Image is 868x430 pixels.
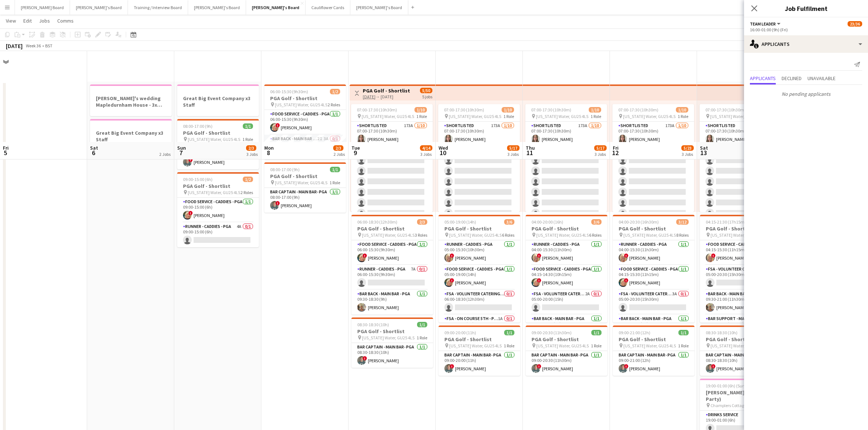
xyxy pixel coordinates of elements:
[613,215,694,323] app-job-card: 04:00-20:30 (16h30m)3/12PGA Golf - Shortlist [US_STATE] Water, GU25 4LS8 RolesRunner - Caddies - ...
[711,253,716,258] span: !
[676,232,689,238] span: 8 Roles
[439,240,520,265] app-card-role: Runner - Caddies - PGA1/105:00-15:30 (10h30m)![PERSON_NAME]
[417,219,427,225] span: 2/3
[305,0,350,15] button: Cauliflower Cards
[439,215,520,323] app-job-card: 05:00-19:00 (14h)3/6PGA Golf - Shortlist [US_STATE] Water, GU25 4LS6 RolesRunner - Caddies - PGA1...
[618,107,658,113] span: 07:00-17:30 (10h30m)
[526,240,607,265] app-card-role: Runner - Caddies - PGA1/104:00-15:30 (11h30m)![PERSON_NAME]
[270,89,308,94] span: 06:00-15:30 (9h30m)
[351,317,433,368] app-job-card: 08:30-18:30 (10h)1/1PGA Golf - Shortlist [US_STATE] Water, GU25 4LS1 RoleBar Captain - Main Bar- ...
[351,225,433,232] h3: PGA Golf - Shortlist
[612,122,694,241] app-card-role: Shortlisted173A1/1007:00-17:30 (10h30m)[PERSON_NAME]
[177,95,259,108] h3: Great Big Event Company x3 Staff
[711,364,716,368] span: !
[536,343,589,348] span: [US_STATE] Water, GU25 4LS
[444,107,484,113] span: 07:00-17:30 (10h30m)
[414,107,427,113] span: 1/10
[420,151,432,157] div: 3 Jobs
[502,107,514,113] span: 1/10
[351,104,433,212] div: 07:00-17:30 (10h30m)1/10 [US_STATE] Water, GU25 4LS1 RoleShortlisted173A1/1007:00-17:30 (10h30m)[...
[744,35,868,53] div: Applicants
[591,343,602,348] span: 1 Role
[700,389,782,402] h3: [PERSON_NAME] (Private Party)
[705,107,746,113] span: 07:00-17:30 (10h30m)
[613,240,694,265] app-card-role: Runner - Caddies - PGA1/104:00-15:30 (11h30m)![PERSON_NAME]
[24,43,42,48] span: Week 36
[591,219,602,225] span: 3/6
[450,278,454,283] span: !
[276,201,280,205] span: !
[177,84,259,116] app-job-card: Great Big Event Company x3 Staff
[362,232,414,238] span: [US_STATE] Water, GU25 4LS
[3,145,9,151] span: Fri
[6,42,23,50] div: [DATE]
[526,315,607,339] app-card-role: Bar Back - Main Bar - PGA1/109:30-15:30 (6h)
[438,122,520,241] app-card-role: Shortlisted173A1/1007:00-17:30 (10h30m)[PERSON_NAME]
[54,16,77,25] a: Comms
[624,253,628,258] span: !
[504,330,514,335] span: 1/1
[526,351,607,376] app-card-role: Bar Captain - Main Bar- PGA1/109:00-20:30 (11h30m)![PERSON_NAME]
[264,173,346,180] h3: PGA Golf - Shortlist
[439,265,520,290] app-card-role: Food Service - Caddies - PGA1/105:00-19:00 (14h)![PERSON_NAME]
[700,122,781,241] app-card-role: Shortlisted173A1/1007:00-17:30 (10h30m)[PERSON_NAME]
[700,336,782,343] h3: PGA Golf - Shortlist
[613,290,694,315] app-card-role: FSA - Volunteer Catering - PGA3A0/105:00-20:30 (15h30m)
[700,225,782,232] h3: PGA Golf - Shortlist
[595,151,606,157] div: 3 Jobs
[20,16,35,25] a: Edit
[613,326,694,376] div: 09:00-21:00 (12h)1/1PGA Golf - Shortlist [US_STATE] Water, GU25 4LS1 RoleBar Captain - Main Bar- ...
[619,330,650,335] span: 09:00-21:00 (12h)
[699,149,708,157] span: 13
[700,265,782,290] app-card-role: FSA - Volunteer Catering - PGA1A0/105:00-20:30 (15h30m)
[439,351,520,376] app-card-role: Bar Captain - Main Bar- PGA1/109:00-20:00 (11h)![PERSON_NAME]
[439,336,520,343] h3: PGA Golf - Shortlist
[613,145,619,151] span: Fri
[526,145,535,151] span: Thu
[363,87,410,94] h3: PGA Golf - Shortlist
[502,232,514,238] span: 6 Roles
[525,149,535,157] span: 11
[177,198,259,222] app-card-role: Food Service - Caddies - PGA1/109:00-15:00 (6h)![PERSON_NAME]
[706,219,746,225] span: 04:15-21:30 (17h15m)
[676,219,689,225] span: 3/12
[848,21,862,27] span: 23/36
[351,215,433,315] div: 06:00-18:30 (12h30m)2/3PGA Golf - Shortlist [US_STATE] Water, GU25 4LS3 RolesFood Service - Caddi...
[537,253,541,258] span: !
[450,364,454,368] span: !
[357,107,397,113] span: 07:00-17:30 (10h30m)
[438,104,520,212] div: 07:00-17:30 (10h30m)1/10 [US_STATE] Water, GU25 4LS1 RoleShortlisted173A1/1007:00-17:30 (10h30m)[...
[676,107,688,113] span: 1/10
[700,240,782,265] app-card-role: Food Service - Caddies - PGA1/104:15-15:30 (11h15m)![PERSON_NAME]
[439,326,520,376] app-job-card: 09:00-20:00 (11h)1/1PGA Golf - Shortlist [US_STATE] Water, GU25 4LS1 RoleBar Captain - Main Bar- ...
[526,336,607,343] h3: PGA Golf - Shortlist
[90,95,172,108] h3: [PERSON_NAME]'s wedding Mapledurnham House - 3x staff
[526,215,607,323] app-job-card: 04:00-20:00 (16h)3/6PGA Golf - Shortlist [US_STATE] Water, GU25 4LS6 RolesRunner - Caddies - PGA1...
[177,119,259,169] app-job-card: 08:00-17:00 (9h)1/1PGA Golf - Shortlist [US_STATE] Water, GU25 4LS1 RoleBar Captain - Main Bar- P...
[275,102,327,107] span: [US_STATE] Water, GU25 4LS
[36,16,53,25] a: Jobs
[711,343,763,348] span: [US_STATE] Water, GU25 4LS
[70,0,128,15] button: [PERSON_NAME]'s Board
[449,343,502,348] span: [US_STATE] Water, GU25 4LS
[264,84,346,159] app-job-card: 06:00-15:30 (9h30m)1/2PGA Golf - Shortlist [US_STATE] Water, GU25 4LS2 RolesFood Service - Caddie...
[357,219,397,225] span: 06:00-18:30 (12h30m)
[177,172,259,247] app-job-card: 09:00-15:00 (6h)1/2PGA Golf - Shortlist [US_STATE] Water, GU25 4LS2 RolesFood Service - Caddies -...
[183,123,213,129] span: 08:00-17:00 (9h)
[437,149,448,157] span: 10
[589,107,601,113] span: 1/10
[594,145,607,151] span: 5/17
[422,93,432,99] div: 5 jobs
[351,240,433,265] app-card-role: Food Service - Caddies - PGA1/106:00-15:30 (9h30m)![PERSON_NAME]
[526,326,607,376] app-job-card: 09:00-20:30 (11h30m)1/1PGA Golf - Shortlist [US_STATE] Water, GU25 4LS1 RoleBar Captain - Main Ba...
[591,330,602,335] span: 1/1
[624,278,628,283] span: !
[351,265,433,290] app-card-role: Runner - Caddies - PGA7A0/106:00-15:30 (9h30m)
[90,84,172,116] div: [PERSON_NAME]'s wedding Mapledurnham House - 3x staff
[444,219,476,225] span: 05:00-19:00 (14h)
[503,114,514,119] span: 1 Role
[2,149,9,157] span: 5
[507,151,519,157] div: 3 Jobs
[710,114,763,119] span: [US_STATE] Water, GU25 4LS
